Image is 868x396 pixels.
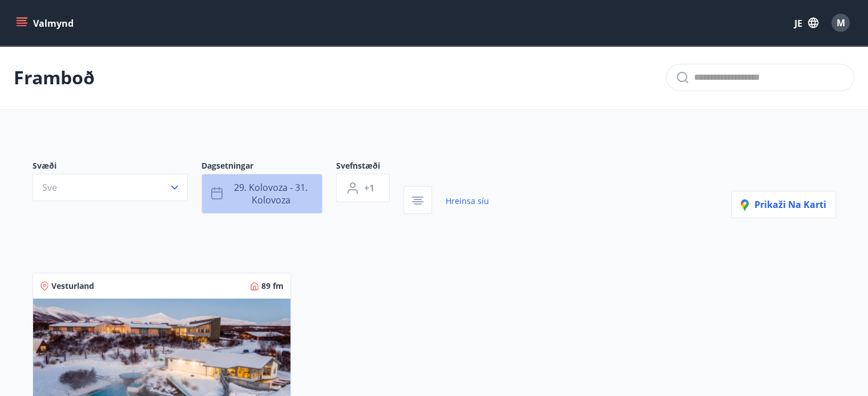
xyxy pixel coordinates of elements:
[201,174,322,214] button: 29. kolovoza - 31. kolovoza
[14,65,95,89] font: Framboð
[201,160,253,171] font: Dagsetningar
[33,160,56,171] font: Svæði
[837,17,845,29] font: M
[273,280,284,291] font: fm
[364,182,374,194] font: +1
[33,17,74,30] font: Valmynd
[261,280,271,291] font: 89
[14,13,78,33] button: Jelovnik
[827,9,854,36] button: M
[794,17,802,30] font: JE
[33,174,188,201] button: Sve
[51,280,94,291] font: Vesturland
[42,181,57,194] font: Sve
[446,195,489,206] font: Hreinsa síu
[788,12,825,34] button: JE
[336,160,380,171] font: Svefnstæði
[234,181,308,206] font: 29. kolovoza - 31. kolovoza
[731,191,836,218] button: Prikaži na karti
[336,174,390,202] button: +1
[754,198,826,211] font: Prikaži na karti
